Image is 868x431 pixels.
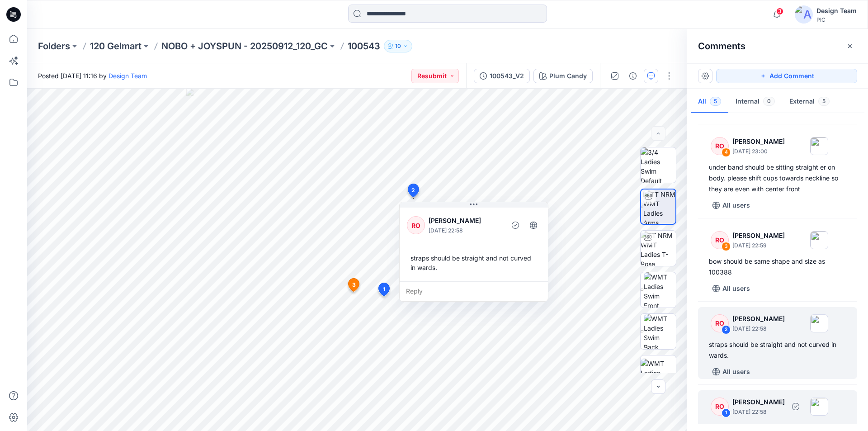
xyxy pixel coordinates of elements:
[407,250,541,276] div: straps should be straight and not curved in wards.
[732,241,785,250] p: [DATE] 22:59
[722,283,750,294] p: All users
[709,281,754,296] button: All users
[691,90,728,114] button: All
[722,408,731,417] div: 1
[710,97,721,106] span: 5
[643,189,675,224] img: TT NRM WMT Ladies Arms Down
[716,69,857,83] button: Add Comment
[763,97,775,106] span: 0
[732,397,785,407] p: [PERSON_NAME]
[400,281,548,301] div: Reply
[348,40,380,52] p: 100543
[722,148,731,157] div: 4
[722,366,750,377] p: All users
[709,339,846,361] div: straps should be straight and not curved in wards.
[711,137,729,155] div: RO
[161,40,328,52] a: NOBO + JOYSPUN - 20250912_120_GC
[732,313,785,324] p: [PERSON_NAME]
[709,365,754,379] button: All users
[732,230,785,241] p: [PERSON_NAME]
[429,226,502,235] p: [DATE] 22:58
[795,5,813,24] img: avatar
[641,147,676,183] img: 3/4 Ladies Swim Default
[698,41,745,52] h2: Comments
[474,69,530,83] button: 100543_V2
[407,216,425,234] div: RO
[352,281,356,289] span: 3
[816,16,857,23] div: PIC
[709,162,846,194] div: under band should be sitting straight er on body. please shift cups towards neckline so they are ...
[90,40,142,52] a: 120 Gelmart
[644,272,676,308] img: WMT Ladies Swim Front
[732,147,785,156] p: [DATE] 23:00
[490,71,524,81] div: 100543_V2
[108,72,147,80] a: Design Team
[711,231,729,249] div: RO
[782,90,837,114] button: External
[722,242,731,251] div: 3
[533,69,593,83] button: Plum Candy
[732,324,785,333] p: [DATE] 22:58
[816,5,857,16] div: Design Team
[728,90,782,114] button: Internal
[722,325,731,334] div: 2
[626,69,640,83] button: Details
[429,215,502,226] p: [PERSON_NAME]
[709,256,846,278] div: bow should be same shape and size as 100388
[711,314,729,332] div: RO
[384,40,412,52] button: 10
[776,8,783,15] span: 3
[549,71,587,81] div: Plum Candy
[818,97,830,106] span: 5
[383,285,385,294] span: 1
[722,200,750,211] p: All users
[711,398,729,416] div: RO
[732,136,785,147] p: [PERSON_NAME]
[644,314,676,349] img: WMT Ladies Swim Back
[411,186,415,194] span: 2
[38,40,70,52] a: Folders
[38,71,147,81] span: Posted [DATE] 11:16 by
[709,198,754,213] button: All users
[395,41,401,51] p: 10
[641,359,676,387] img: WMT Ladies Swim Left
[641,231,676,266] img: TT NRM WMT Ladies T-Pose
[732,407,785,417] p: [DATE] 22:58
